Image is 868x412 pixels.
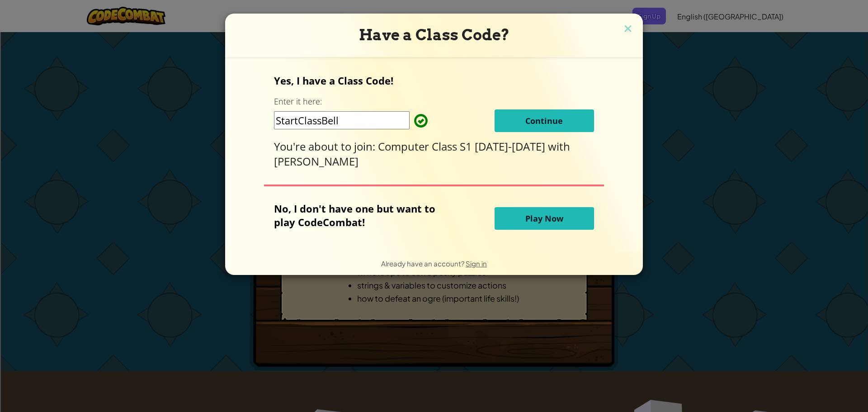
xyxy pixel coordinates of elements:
[525,213,563,224] span: Play Now
[495,207,594,230] button: Play Now
[359,26,509,44] span: Have a Class Code?
[274,154,359,169] span: [PERSON_NAME]
[495,109,594,132] button: Continue
[381,259,466,268] span: Already have an account?
[378,139,548,154] span: Computer Class S1 [DATE]-[DATE]
[548,139,570,154] span: with
[466,259,487,268] a: Sign in
[274,96,322,107] label: Enter it here:
[622,23,634,36] img: close icon
[274,74,594,87] p: Yes, I have a Class Code!
[274,202,449,229] p: No, I don't have one but want to play CodeCombat!
[525,115,563,126] span: Continue
[274,139,378,154] span: You're about to join:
